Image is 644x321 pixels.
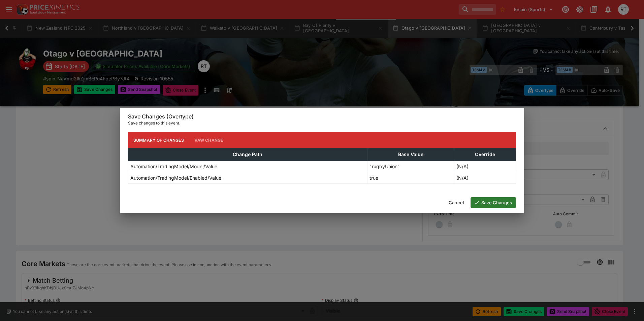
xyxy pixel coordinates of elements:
[128,120,516,127] p: Save changes to this event.
[454,172,516,184] td: (N/A)
[367,172,454,184] td: true
[128,113,516,120] h6: Save Changes (Overtype)
[454,161,516,172] td: (N/A)
[445,197,468,208] button: Cancel
[128,148,367,161] th: Change Path
[367,148,454,161] th: Base Value
[130,163,217,170] p: Automation/TradingModel/Model/Value
[471,197,516,208] button: Save Changes
[454,148,516,161] th: Override
[130,174,221,181] p: Automation/TradingModel/Enabled/Value
[367,161,454,172] td: "rugbyUnion"
[189,132,229,148] button: Raw Change
[128,132,189,148] button: Summary of Changes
